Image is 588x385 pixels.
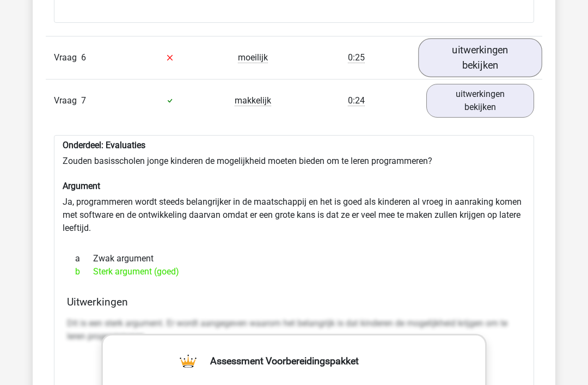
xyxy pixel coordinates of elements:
span: a [75,252,93,265]
span: moeilijk [238,52,268,63]
span: Vraag [54,94,81,107]
span: Vraag [54,51,81,64]
h4: Uitwerkingen [67,296,521,308]
span: 6 [81,52,86,63]
span: b [75,265,93,278]
h6: Onderdeel: Evaluaties [63,140,525,150]
div: Zwak argument [67,252,521,265]
div: Sterk argument (goed) [67,265,521,278]
span: 0:25 [348,52,365,63]
span: makkelijk [235,95,271,106]
span: 7 [81,95,86,106]
h6: Argument [63,181,525,191]
p: Dit is een sterk argument. Er wordt aangegeven waarom het belangrijk is dat kinderen de mogelijkh... [67,317,521,343]
span: 0:24 [348,95,365,106]
a: uitwerkingen bekijken [418,38,542,77]
a: uitwerkingen bekijken [426,84,534,118]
